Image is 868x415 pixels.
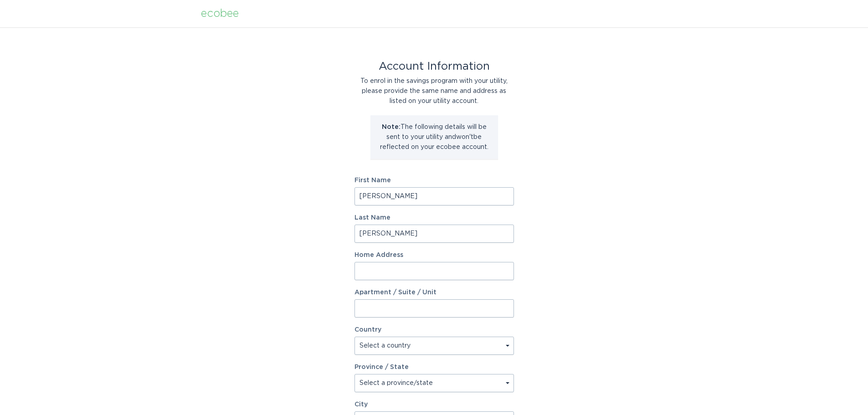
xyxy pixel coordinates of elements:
[354,252,514,258] label: Home Address
[354,327,381,333] label: Country
[354,76,514,106] div: To enrol in the savings program with your utility, please provide the same name and address as li...
[377,122,491,152] p: The following details will be sent to your utility and won't be reflected on your ecobee account.
[354,61,514,72] div: Account Information
[354,177,514,184] label: First Name
[201,9,239,19] div: ecobee
[354,215,514,221] label: Last Name
[354,364,409,370] label: Province / State
[382,124,401,130] strong: Note:
[354,289,514,296] label: Apartment / Suite / Unit
[354,401,514,408] label: City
